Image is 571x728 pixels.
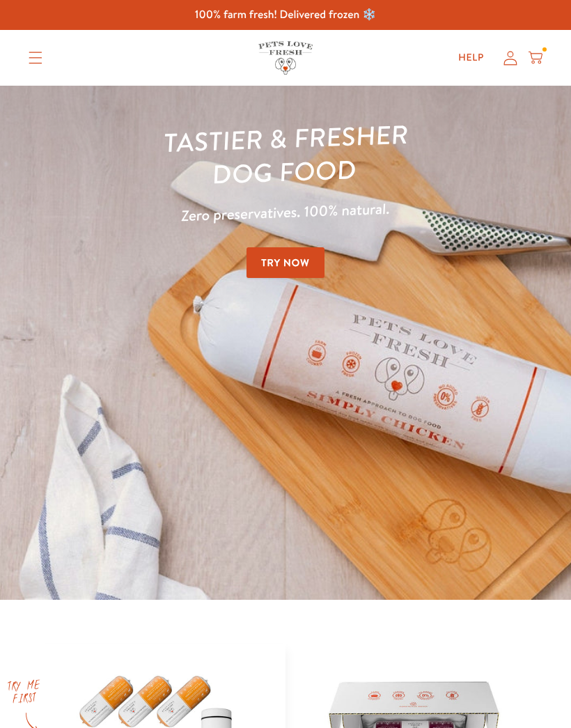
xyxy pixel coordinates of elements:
img: Pets Love Fresh [258,41,313,74]
p: Zero preservatives. 100% natural. [28,191,543,233]
a: Help [447,44,495,72]
h1: Tastier & fresher dog food [26,113,544,198]
summary: Translation missing: en.sections.header.menu [17,40,54,75]
a: Try Now [247,247,324,279]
